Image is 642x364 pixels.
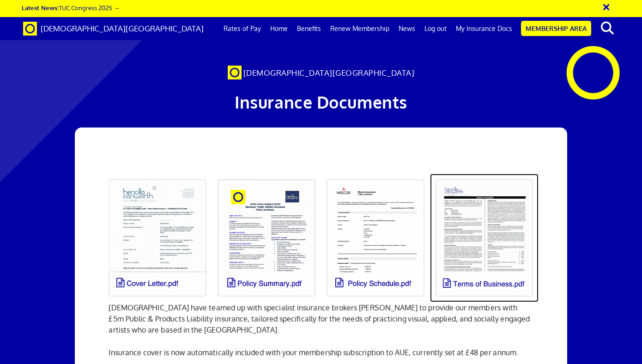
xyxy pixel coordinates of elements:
[22,4,120,12] a: Latest News:TUC Congress 2025 →
[109,347,533,358] p: Insurance cover is now automatically included with your membership subscription to AUE, currently...
[593,18,621,38] button: search
[235,91,407,112] span: Insurance Documents
[326,17,394,40] a: Renew Membership
[243,68,415,78] span: [DEMOGRAPHIC_DATA][GEOGRAPHIC_DATA]
[16,17,211,40] a: Brand [DEMOGRAPHIC_DATA][GEOGRAPHIC_DATA]
[41,24,204,33] span: [DEMOGRAPHIC_DATA][GEOGRAPHIC_DATA]
[219,17,266,40] a: Rates of Pay
[292,17,326,40] a: Benefits
[394,17,420,40] a: News
[109,302,533,335] p: [DEMOGRAPHIC_DATA] have teamed up with specialist insurance brokers [PERSON_NAME] to provide our ...
[420,17,451,40] a: Log out
[22,4,59,12] strong: Latest News:
[451,17,517,40] a: My Insurance Docs
[521,21,591,36] a: Membership Area
[266,17,292,40] a: Home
